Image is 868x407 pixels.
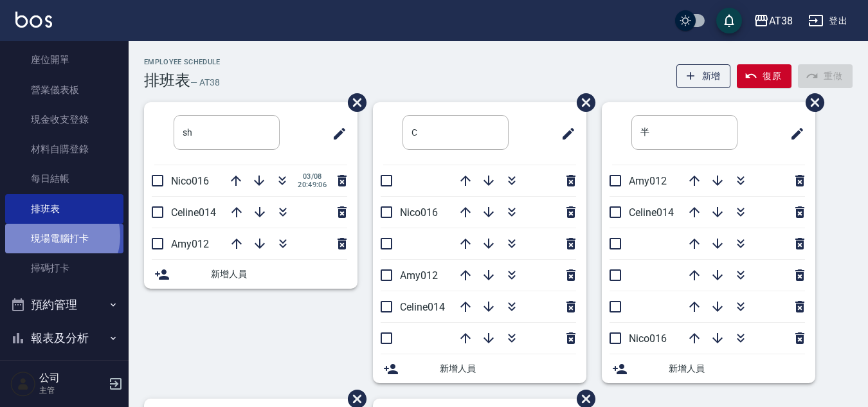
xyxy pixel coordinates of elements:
span: 修改班表的標題 [324,118,347,149]
a: 座位開單 [5,45,123,75]
button: 預約管理 [5,288,123,321]
p: 主管 [39,384,105,396]
button: 復原 [737,64,791,88]
span: 新增人員 [669,362,805,375]
input: 排版標題 [402,115,509,150]
span: 03/08 [298,172,327,181]
span: Celine014 [171,206,216,219]
input: 排版標題 [174,115,280,150]
span: Amy012 [400,269,438,282]
button: 客戶管理 [5,354,123,388]
div: AT38 [769,13,793,29]
button: 報表及分析 [5,321,123,355]
a: 每日結帳 [5,164,123,194]
a: 掃碼打卡 [5,253,123,283]
span: 修改班表的標題 [553,118,576,149]
span: 刪除班表 [796,84,826,122]
input: 排版標題 [631,115,737,150]
div: 新增人員 [373,354,586,383]
a: 現金收支登錄 [5,105,123,134]
img: Logo [15,12,52,28]
button: 新增 [676,64,731,88]
h2: Employee Schedule [144,58,221,66]
span: Nico016 [171,175,209,187]
span: Celine014 [400,301,445,313]
span: Amy012 [629,175,667,187]
button: AT38 [748,8,798,34]
button: save [716,8,742,33]
span: Nico016 [629,332,667,345]
a: 排班表 [5,194,123,224]
span: 20:49:06 [298,181,327,189]
h6: — AT38 [190,76,220,89]
span: 刪除班表 [567,84,597,122]
div: 新增人員 [602,354,815,383]
button: 登出 [803,9,853,33]
h3: 排班表 [144,71,190,89]
span: Amy012 [171,238,209,250]
div: 新增人員 [144,260,357,289]
a: 現場電腦打卡 [5,224,123,253]
a: 營業儀表板 [5,75,123,105]
span: 新增人員 [440,362,576,375]
span: 刪除班表 [338,84,368,122]
h5: 公司 [39,372,105,384]
img: Person [10,371,36,397]
span: 新增人員 [211,267,347,281]
a: 材料自購登錄 [5,134,123,164]
span: Celine014 [629,206,674,219]
span: 修改班表的標題 [782,118,805,149]
span: Nico016 [400,206,438,219]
